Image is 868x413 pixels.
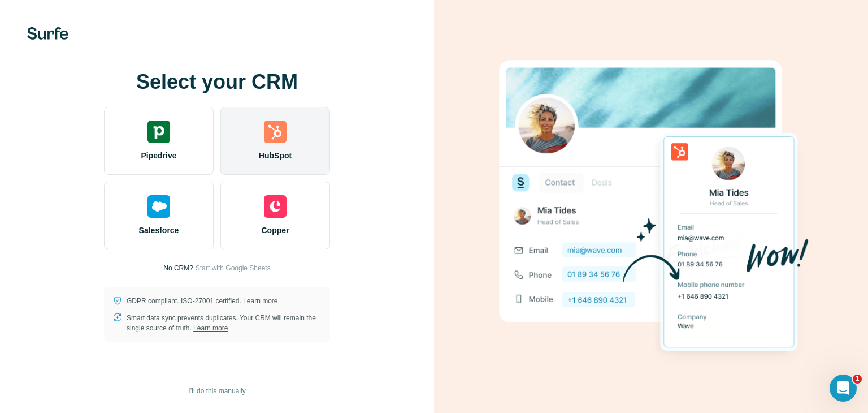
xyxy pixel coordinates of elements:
[27,27,68,40] img: Surfe's logo
[147,195,170,218] img: salesforce's logo
[104,71,330,93] h1: Select your CRM
[127,296,277,306] p: GDPR compliant. ISO-27001 certified.
[139,225,179,236] span: Salesforce
[141,150,176,161] span: Pipedrive
[264,195,287,218] img: copper's logo
[188,386,245,396] span: I’ll do this manually
[193,324,228,332] a: Learn more
[853,375,862,384] span: 1
[830,375,857,402] iframe: Intercom live chat
[127,313,321,333] p: Smart data sync prevents duplicates. Your CRM will remain the single source of truth.
[180,382,253,399] button: I’ll do this manually
[264,121,287,143] img: hubspot's logo
[147,121,170,143] img: pipedrive's logo
[262,225,289,236] span: Copper
[163,263,193,273] p: No CRM?
[259,150,292,161] span: HubSpot
[493,42,809,371] img: HUBSPOT image
[196,263,271,273] button: Start with Google Sheets
[243,297,277,305] a: Learn more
